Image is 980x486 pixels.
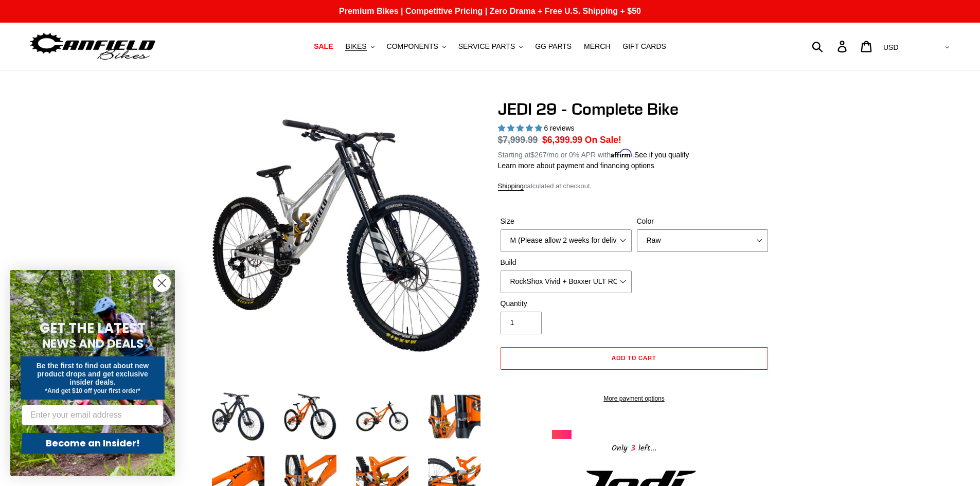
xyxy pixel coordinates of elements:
span: GET THE LATEST [40,319,146,337]
a: See if you qualify - Learn more about Affirm Financing (opens in modal) [634,151,689,159]
span: SERVICE PARTS [458,42,515,51]
span: SALE [314,42,333,51]
img: Load image into Gallery viewer, JEDI 29 - Complete Bike [354,388,411,445]
a: More payment options [501,394,768,403]
span: $267 [530,151,546,159]
a: Learn more about payment and financing options [498,161,654,170]
span: BIKES [345,42,366,51]
span: NEWS AND DEALS [42,335,144,352]
span: *And get $10 off your first order* [45,387,140,394]
label: Quantity [501,298,632,309]
span: COMPONENTS [387,42,438,51]
span: Affirm [611,149,632,158]
a: MERCH [579,40,615,53]
span: GG PARTS [535,42,572,51]
button: BIKES [340,40,379,53]
s: $7,999.99 [498,135,538,145]
input: Enter your email address [22,405,164,425]
label: Color [637,216,768,227]
span: $6,399.99 [542,135,582,145]
img: Load image into Gallery viewer, JEDI 29 - Complete Bike [426,388,483,445]
span: 6 reviews [544,124,574,132]
img: Canfield Bikes [28,30,157,63]
a: SALE [309,40,338,53]
button: Close dialog [153,274,171,292]
span: Be the first to find out about new product drops and get exclusive insider deals. [37,362,149,386]
img: Load image into Gallery viewer, JEDI 29 - Complete Bike [210,388,266,445]
div: Only left... [552,439,717,455]
img: Load image into Gallery viewer, JEDI 29 - Complete Bike [282,388,338,445]
h1: JEDI 29 - Complete Bike [498,99,771,119]
p: Starting at /mo or 0% APR with . [498,147,689,160]
a: GIFT CARDS [617,40,671,53]
label: Build [501,257,632,268]
button: Add to cart [501,347,768,370]
a: Shipping [498,182,524,191]
span: On Sale! [585,133,621,147]
input: Search [817,35,844,58]
label: Size [501,216,632,227]
span: GIFT CARDS [622,42,666,51]
span: Add to cart [612,354,656,362]
button: COMPONENTS [382,40,451,53]
span: 3 [628,442,638,455]
div: calculated at checkout. [498,181,771,191]
button: Become an Insider! [22,433,164,454]
button: SERVICE PARTS [453,40,528,53]
a: GG PARTS [530,40,577,53]
span: MERCH [584,42,610,51]
span: 5.00 stars [498,124,544,132]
